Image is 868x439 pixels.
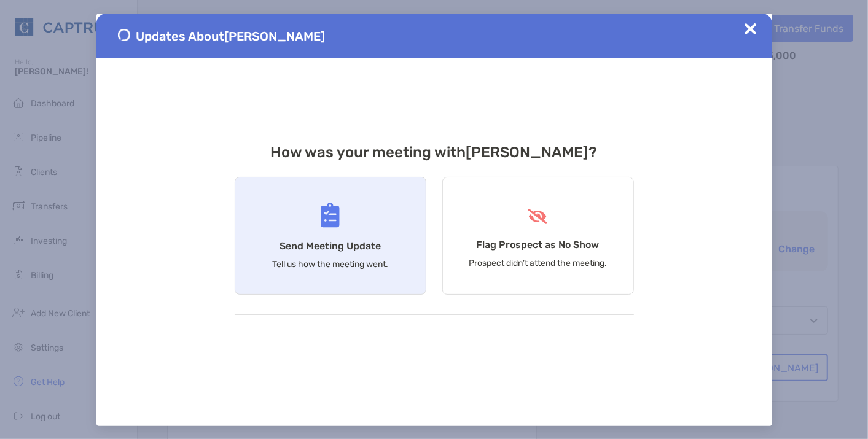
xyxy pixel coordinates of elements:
[280,240,381,252] h4: Send Meeting Update
[118,29,130,41] img: Send Meeting Update 1
[477,239,600,251] h4: Flag Prospect as No Show
[136,29,326,44] span: Updates About [PERSON_NAME]
[526,209,549,224] img: Flag Prospect as No Show
[469,258,607,268] p: Prospect didn’t attend the meeting.
[272,259,388,270] p: Tell us how the meeting went.
[235,144,634,161] h3: How was your meeting with [PERSON_NAME] ?
[745,23,757,35] img: Close Updates Zoe
[321,203,340,228] img: Send Meeting Update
